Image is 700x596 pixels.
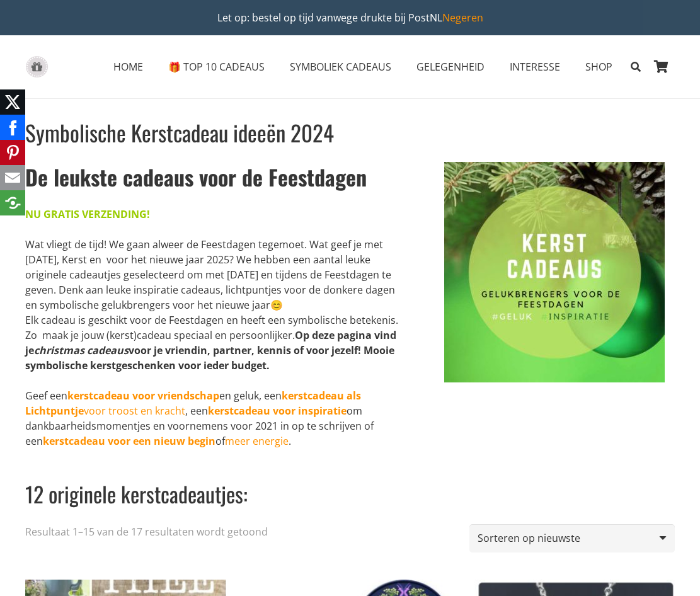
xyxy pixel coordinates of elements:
a: Negeren [442,11,483,25]
a: kerstcadeau als Lichtpuntjevoor troost en kracht [25,389,361,418]
strong: De leukste cadeaus voor de Feestdagen [25,161,367,193]
a: kerstcadeau voor vriendschap [67,389,219,403]
a: 🎁 TOP 10 CADEAUS🎁 TOP 10 CADEAUS Menu [156,51,277,83]
strong: Op deze pagina vind je voor je vriendin, partner, kennis of voor jezelf! Mooie symbolische kerstg... [25,328,396,372]
a: Winkelwagen [647,35,675,98]
a: gift-box-icon-grey-inspirerendwinkelen [25,56,49,78]
img: Kerstcadeau inspiratie kettingen met speciale betekenis cadeautjes Kerstmis 2021 [444,162,665,382]
span: GELEGENHEID [416,60,485,74]
span: SYMBOLIEK CADEAUS [290,60,391,74]
a: INTERESSEINTERESSE Menu [497,51,573,83]
a: Zoeken [625,51,647,83]
p: Resultaat 1–15 van de 17 resultaten wordt getoond [25,524,268,539]
a: kerstcadeau voor inspiratie [208,404,347,418]
a: meer energie [225,434,289,448]
span: INTERESSE [510,60,560,74]
span: HOME [113,60,143,74]
h2: 12 originele kerstcadeautjes: [25,464,665,509]
a: HOMEHOME Menu [101,51,156,83]
p: Wat vliegt de tijd! We gaan alweer de Feestdagen tegemoet. Wat geef je met [DATE], Kerst en voor ... [25,237,665,373]
select: Winkelbestelling [469,524,675,553]
span: 🎁 TOP 10 CADEAUS [168,60,265,74]
a: GELEGENHEIDGELEGENHEID Menu [404,51,497,83]
a: SYMBOLIEK CADEAUSSYMBOLIEK CADEAUS Menu [277,51,404,83]
strong: 😊 [270,298,283,312]
em: christmas cadeaus [34,343,129,357]
strong: kerstcadeau als Lichtpuntje [25,389,361,418]
a: kerstcadeau voor een nieuw begin [43,434,215,448]
h1: Symbolische Kerstcadeau ideeën 2024 [25,118,665,147]
span: NU GRATIS VERZENDING! [25,207,150,221]
span: SHOP [585,60,612,74]
a: SHOPSHOP Menu [573,51,625,83]
p: Geef een en geluk, een , een om dankbaarheidsmomentjes en voornemens voor 2021 in op te schrijven... [25,388,665,449]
